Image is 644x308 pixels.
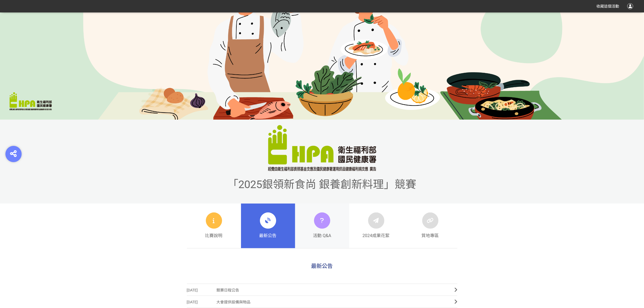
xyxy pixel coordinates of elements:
[313,232,331,239] span: 活動 Q&A
[403,204,457,248] a: 質地專區
[596,4,619,8] span: 收藏這個活動
[422,232,439,239] span: 質地專區
[259,232,277,239] span: 最新公告
[268,125,376,171] img: 「2025銀領新食尚 銀養創新料理」競賽
[241,204,295,248] a: 最新公告
[187,204,241,248] a: 比賽說明
[228,178,417,191] span: 「2025銀領新食尚 銀養創新料理」競賽
[228,186,417,189] a: 「2025銀領新食尚 銀養創新料理」競賽
[311,263,333,269] span: 最新公告
[217,284,447,296] span: 競賽日程公告
[187,284,217,296] span: [DATE]
[349,204,403,248] a: 2024成果花絮
[205,232,223,239] span: 比賽說明
[295,204,349,248] a: 活動 Q&A
[363,232,390,239] span: 2024成果花絮
[187,296,457,308] a: [DATE]大會提供設備與物品
[187,284,457,296] a: [DATE]競賽日程公告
